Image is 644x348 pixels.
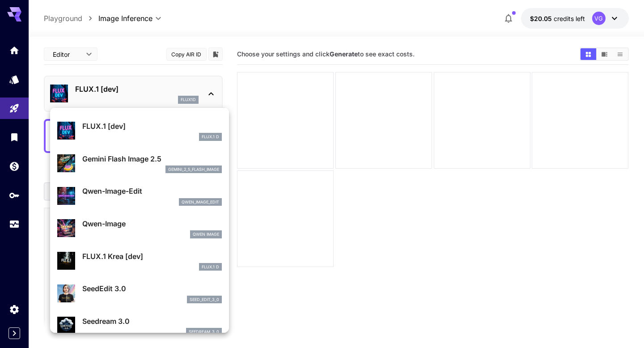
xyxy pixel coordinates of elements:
div: Gemini Flash Image 2.5gemini_2_5_flash_image [57,150,222,177]
p: FLUX.1 [dev] [82,121,222,132]
p: Qwen Image [193,231,219,238]
div: Qwen-ImageQwen Image [57,215,222,242]
p: gemini_2_5_flash_image [168,166,219,173]
p: Seedream 3.0 [82,316,222,327]
p: FLUX.1 D [202,134,219,140]
p: seedream_3_0 [189,329,219,335]
div: Seedream 3.0seedream_3_0 [57,312,222,340]
p: Gemini Flash Image 2.5 [82,153,222,164]
p: FLUX.1 Krea [dev] [82,251,222,262]
p: seed_edit_3_0 [190,297,219,303]
p: Qwen-Image-Edit [82,186,222,196]
p: Qwen-Image [82,218,222,229]
p: qwen_image_edit [182,199,219,205]
div: FLUX.1 Krea [dev]FLUX.1 D [57,247,222,275]
p: FLUX.1 D [202,264,219,270]
div: Qwen-Image-Editqwen_image_edit [57,182,222,209]
div: FLUX.1 [dev]FLUX.1 D [57,117,222,144]
div: SeedEdit 3.0seed_edit_3_0 [57,280,222,307]
p: SeedEdit 3.0 [82,283,222,294]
